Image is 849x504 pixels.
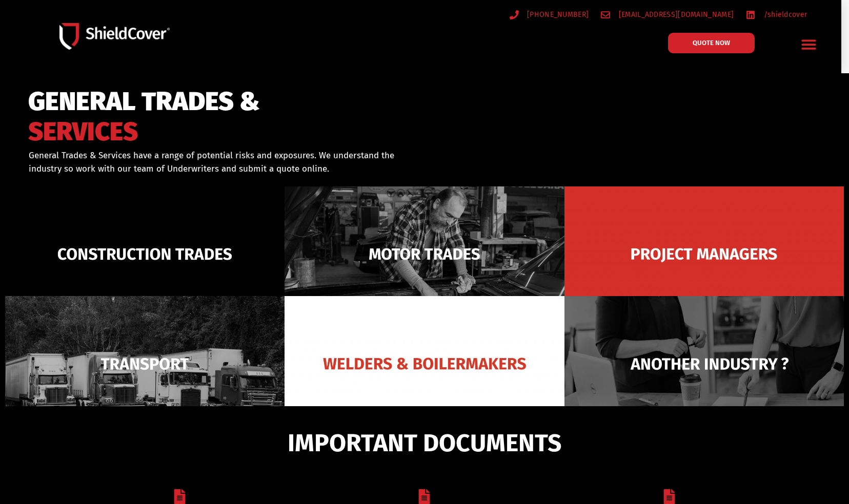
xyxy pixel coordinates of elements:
[693,39,730,46] span: QUOTE NOW
[797,32,821,56] div: Menu Toggle
[524,8,589,21] span: [PHONE_NUMBER]
[761,8,807,21] span: /shieldcover
[668,33,755,53] a: QUOTE NOW
[746,8,807,21] a: /shieldcover
[510,8,589,21] a: [PHONE_NUMBER]
[29,149,411,175] p: General Trades & Services have a range of potential risks and exposures. We understand the indust...
[616,8,734,21] span: [EMAIL_ADDRESS][DOMAIN_NAME]
[288,433,561,453] span: IMPORTANT DOCUMENTS
[59,23,170,50] img: Shield-Cover-Underwriting-Australia-logo-full
[601,8,734,21] a: [EMAIL_ADDRESS][DOMAIN_NAME]
[28,91,260,112] span: GENERAL TRADES &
